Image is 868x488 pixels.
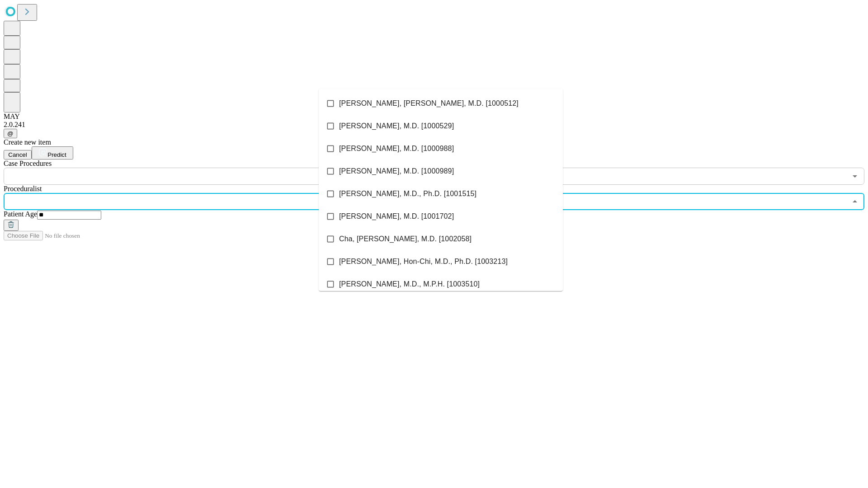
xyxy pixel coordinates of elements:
[339,256,508,267] span: [PERSON_NAME], Hon-Chi, M.D., Ph.D. [1003213]
[47,151,66,158] span: Predict
[339,211,454,222] span: [PERSON_NAME], M.D. [1001702]
[339,234,472,244] span: Cha, [PERSON_NAME], M.D. [1002058]
[4,138,51,146] span: Create new item
[849,195,861,208] button: Close
[32,146,73,160] button: Predict
[4,160,52,167] span: Scheduled Procedure
[849,170,861,183] button: Open
[4,113,864,121] div: MAY
[4,150,32,160] button: Cancel
[4,185,42,192] span: Proceduralist
[4,210,37,218] span: Patient Age
[7,130,14,137] span: @
[339,279,480,290] span: [PERSON_NAME], M.D., M.P.H. [1003510]
[339,166,454,177] span: [PERSON_NAME], M.D. [1000989]
[339,98,519,109] span: [PERSON_NAME], [PERSON_NAME], M.D. [1000512]
[4,121,864,129] div: 2.0.241
[339,121,454,131] span: [PERSON_NAME], M.D. [1000529]
[4,129,17,138] button: @
[339,143,454,154] span: [PERSON_NAME], M.D. [1000988]
[8,151,27,158] span: Cancel
[339,188,476,199] span: [PERSON_NAME], M.D., Ph.D. [1001515]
